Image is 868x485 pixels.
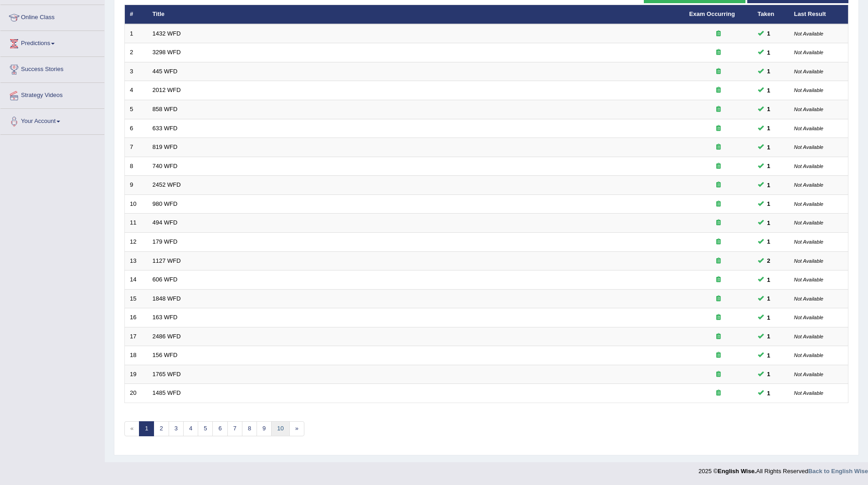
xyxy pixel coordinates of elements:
div: Exam occurring question [689,30,748,38]
td: 13 [125,251,148,271]
a: 494 WFD [153,219,178,226]
div: Exam occurring question [689,313,748,322]
td: 4 [125,81,148,100]
span: You can still take this question [764,256,774,265]
div: Exam occurring question [689,86,748,95]
div: Exam occurring question [689,124,748,133]
a: 1127 WFD [153,257,181,264]
span: « [124,421,139,436]
td: 19 [125,365,148,384]
small: Not Available [794,258,823,264]
div: Exam occurring question [689,351,748,360]
small: Not Available [794,277,823,282]
a: 980 WFD [153,200,178,207]
span: You can still take this question [764,161,774,171]
span: You can still take this question [764,66,774,76]
small: Not Available [794,69,823,74]
span: You can still take this question [764,86,774,95]
a: 156 WFD [153,352,178,358]
td: 8 [125,157,148,176]
td: 6 [125,119,148,138]
a: 3298 WFD [153,49,181,56]
span: You can still take this question [764,199,774,209]
small: Not Available [794,107,823,112]
td: 20 [125,384,148,403]
div: Exam occurring question [689,238,748,246]
td: 9 [125,176,148,195]
div: 2025 © All Rights Reserved [699,462,868,475]
small: Not Available [794,315,823,320]
small: Not Available [794,144,823,150]
span: You can still take this question [764,104,774,114]
span: You can still take this question [764,294,774,303]
a: 1765 WFD [153,371,181,378]
td: 15 [125,289,148,308]
div: Exam occurring question [689,389,748,398]
a: 8 [242,421,257,436]
td: 5 [125,100,148,119]
div: Exam occurring question [689,162,748,171]
a: 2 [154,421,169,436]
div: Exam occurring question [689,332,748,341]
strong: Back to English Wise [808,468,868,475]
td: 17 [125,327,148,346]
a: 4 [183,421,198,436]
a: Exam Occurring [689,10,735,17]
small: Not Available [794,220,823,225]
div: Exam occurring question [689,67,748,76]
span: You can still take this question [764,388,774,398]
td: 10 [125,194,148,214]
a: 6 [212,421,227,436]
a: 819 WFD [153,143,178,150]
th: # [125,5,148,24]
div: Exam occurring question [689,200,748,209]
a: 10 [271,421,289,436]
small: Not Available [794,87,823,93]
small: Not Available [794,334,823,339]
div: Exam occurring question [689,48,748,57]
span: You can still take this question [764,48,774,57]
small: Not Available [794,182,823,188]
strong: English Wise. [718,468,756,475]
div: Exam occurring question [689,181,748,189]
a: Online Class [0,5,104,28]
a: 5 [198,421,213,436]
span: You can still take this question [764,143,774,152]
a: 1485 WFD [153,389,181,396]
span: You can still take this question [764,180,774,190]
a: » [289,421,304,436]
a: 2486 WFD [153,333,181,340]
span: You can still take this question [764,29,774,38]
small: Not Available [794,201,823,207]
a: 163 WFD [153,314,178,321]
small: Not Available [794,50,823,55]
td: 7 [125,138,148,157]
a: 633 WFD [153,125,178,132]
a: 2452 WFD [153,181,181,188]
span: You can still take this question [764,313,774,322]
span: You can still take this question [764,332,774,341]
a: 9 [257,421,272,436]
div: Exam occurring question [689,219,748,227]
span: You can still take this question [764,123,774,133]
td: 18 [125,346,148,365]
a: Success Stories [0,57,104,80]
a: 1 [139,421,154,436]
a: 858 WFD [153,106,178,112]
td: 12 [125,232,148,251]
div: Exam occurring question [689,105,748,114]
th: Title [148,5,684,24]
div: Exam occurring question [689,143,748,152]
a: 740 WFD [153,163,178,169]
small: Not Available [794,390,823,396]
a: 445 WFD [153,68,178,75]
th: Taken [753,5,789,24]
th: Last Result [789,5,848,24]
div: Exam occurring question [689,295,748,303]
a: 2012 WFD [153,87,181,93]
small: Not Available [794,296,823,301]
small: Not Available [794,239,823,245]
small: Not Available [794,372,823,377]
small: Not Available [794,352,823,358]
a: 1432 WFD [153,30,181,37]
